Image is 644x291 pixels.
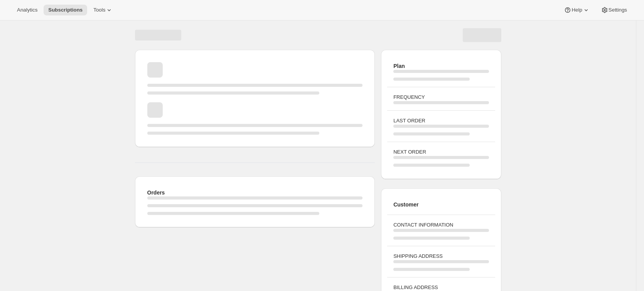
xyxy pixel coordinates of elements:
span: Help [572,7,582,13]
span: Analytics [17,7,37,13]
button: Analytics [12,5,42,15]
span: Tools [93,7,105,13]
span: Settings [609,7,627,13]
h3: NEXT ORDER [393,148,489,156]
h2: Customer [393,201,489,208]
h3: CONTACT INFORMATION [393,221,489,229]
h3: SHIPPING ADDRESS [393,252,489,260]
button: Subscriptions [44,5,87,15]
button: Settings [596,5,632,15]
h2: Plan [393,62,489,70]
h3: LAST ORDER [393,117,489,125]
button: Help [559,5,594,15]
span: Subscriptions [48,7,83,13]
button: Tools [89,5,118,15]
h2: Orders [147,189,363,196]
h3: FREQUENCY [393,93,489,101]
